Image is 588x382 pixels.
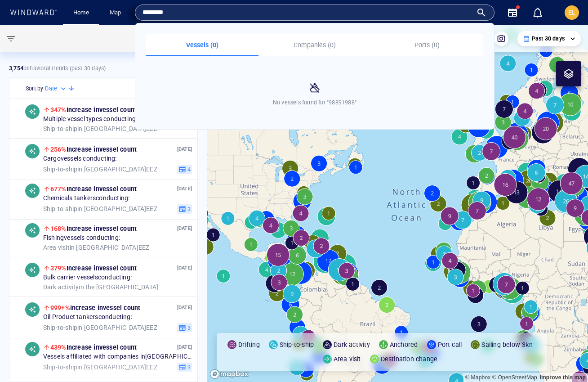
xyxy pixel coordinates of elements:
[186,165,191,173] span: 4
[43,194,130,202] span: Chemicals tankers conducting:
[568,9,575,16] span: EL
[438,339,462,350] p: Port call
[43,313,132,321] span: Oil Product tankers conducting:
[102,5,131,21] button: Map
[45,84,68,93] div: Date
[50,265,67,272] span: 379%
[177,204,192,214] button: 3
[550,342,581,375] iframe: Chat
[177,343,192,351] p: [DATE]
[9,64,106,72] p: behavioral trends (Past 30 days)
[465,374,490,381] a: Mapbox
[334,339,370,350] p: Dark activity
[67,5,95,21] button: Home
[177,145,192,153] p: [DATE]
[523,35,575,43] div: Past 30 days
[50,344,137,351] span: Increase in vessel count
[50,225,67,232] span: 168%
[492,374,537,381] a: OpenStreetMap
[280,339,314,350] p: Ship-to-ship
[50,106,67,113] span: 347%
[43,155,117,163] span: Cargo vessels conducting:
[50,146,137,153] span: Increase in vessel count
[50,265,137,272] span: Increase in vessel count
[45,84,57,93] h6: Date
[50,304,141,311] span: Increase in vessel count
[186,205,191,213] span: 3
[50,344,67,351] span: 439%
[26,84,43,93] h6: Sort by
[390,339,418,350] p: Anchored
[43,125,157,133] span: in [GEOGRAPHIC_DATA] EEZ
[563,4,581,22] button: EL
[177,323,192,333] button: 3
[50,146,67,153] span: 256%
[43,115,138,123] span: Multiple vessel types conducting:
[43,324,157,332] span: in [GEOGRAPHIC_DATA] EEZ
[43,205,77,212] span: Ship-to-ship
[381,354,438,364] p: Destination change
[43,353,192,361] span: Vessels affiliated with companies in [GEOGRAPHIC_DATA] conducting:
[177,164,192,174] button: 4
[177,184,192,193] p: [DATE]
[50,106,137,113] span: Increase in vessel count
[334,354,361,364] p: Area visit
[539,374,586,381] a: Map feedback
[186,324,191,332] span: 3
[43,283,158,291] span: in the [GEOGRAPHIC_DATA]
[43,243,70,251] span: Area visit
[207,25,588,382] canvas: Map
[209,369,249,379] a: Mapbox logo
[9,65,23,72] strong: 3,754
[50,304,70,311] span: 999+%
[177,303,192,312] p: [DATE]
[151,40,253,50] p: Vessels (0)
[70,5,93,21] a: Home
[238,339,260,350] p: Drifting
[43,243,150,252] span: in [GEOGRAPHIC_DATA] EEZ
[43,165,77,172] span: Ship-to-ship
[273,99,356,107] p: No vessels found for "98891988"
[43,165,157,173] span: in [GEOGRAPHIC_DATA] EEZ
[106,5,128,21] a: Map
[50,185,67,193] span: 677%
[50,225,137,232] span: Increase in vessel count
[481,339,532,350] p: Sailing below 3kn
[43,205,157,213] span: in [GEOGRAPHIC_DATA] EEZ
[532,7,543,18] div: Notification center
[532,35,565,43] p: Past 30 days
[50,185,137,193] span: Increase in vessel count
[43,125,77,132] span: Ship-to-ship
[264,40,365,50] p: Companies (0)
[177,264,192,272] p: [DATE]
[177,362,192,372] button: 3
[376,40,478,50] p: Ports (0)
[177,224,192,233] p: [DATE]
[43,283,79,290] span: Dark activity
[43,274,132,282] span: Bulk carrier vessels conducting:
[43,234,120,242] span: Fishing vessels conducting:
[43,324,77,331] span: Ship-to-ship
